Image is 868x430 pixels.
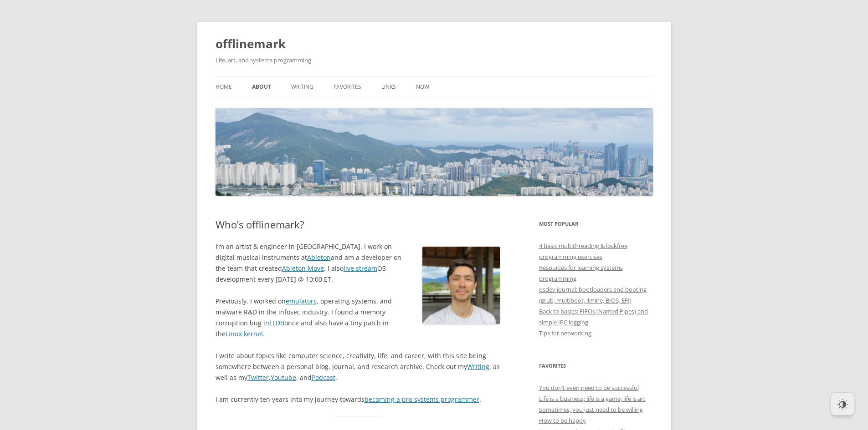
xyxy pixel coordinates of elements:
[216,350,500,383] p: I write about topics like computer science, creativity, life, and career, with this site being so...
[216,77,232,97] a: Home
[216,33,286,55] a: offlinemark
[271,373,296,382] a: Youtube
[539,329,591,337] a: Tips for networking
[365,395,479,404] a: becoming a pro systems programmer
[282,264,324,273] a: Ableton Move
[216,296,500,339] p: Previously, I worked on , operating systems, and malware R&D in the infosec industry. I found a m...
[467,362,489,371] a: Writing
[539,416,586,425] a: How to be happy
[307,253,331,262] a: Ableton
[291,77,313,97] a: Writing
[216,55,653,66] h2: Life, art, and systems programming
[344,264,377,273] a: live stream
[539,218,653,229] h3: Most Popular
[539,384,639,392] a: You don’t even need to be successful
[416,77,429,97] a: Now
[381,77,396,97] a: Links
[286,297,317,305] a: emulators
[539,242,627,261] a: 4 basic multithreading & lockfree programming exercises
[226,329,263,338] a: Linux kernel
[216,241,500,285] p: I’m an artist & engineer in [GEOGRAPHIC_DATA]. I work on digital musical instruments at and am a ...
[539,395,646,403] a: Life is a business; life is a game; life is art
[252,77,271,97] a: About
[539,405,643,414] a: Sometimes, you just need to be willing
[539,307,648,326] a: Back to basics: FIFOs (Named Pipes) and simple IPC logging
[539,285,647,304] a: osdev journal: bootloaders and booting (grub, multiboot, limine, BIOS, EFI)
[334,77,361,97] a: Favorites
[247,373,269,382] a: Twitter
[539,263,623,283] a: Resources for learning systems programming
[312,373,335,382] a: Podcast
[269,319,284,327] a: LLDB
[539,360,653,371] h3: Favorites
[216,394,500,405] p: I am currently ten years into my journey towards .
[216,108,653,196] img: offlinemark
[216,218,500,230] h1: Who’s offlinemark?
